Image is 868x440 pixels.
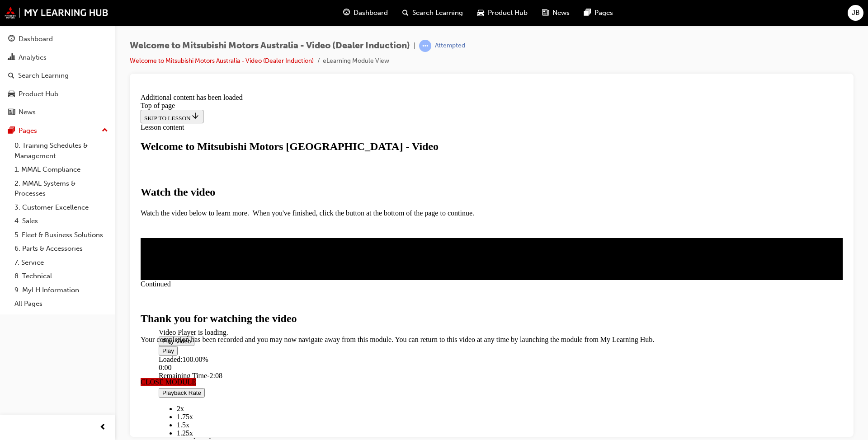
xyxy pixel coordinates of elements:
span: 1x [40,347,47,355]
a: All Pages [11,297,112,311]
span: Search Learning [412,8,463,18]
span: | [414,41,415,51]
a: News [4,104,112,121]
span: News [552,8,570,18]
div: News [19,107,36,117]
span: Pages [594,8,613,18]
div: Search Learning [18,70,69,81]
a: 6. Parts & Accessories [11,242,112,256]
a: pages-iconPages [577,4,620,22]
a: Dashboard [4,31,112,47]
span: guage-icon [8,35,15,43]
span: car-icon [8,90,15,98]
a: 8. Technical [11,269,112,283]
span: pages-icon [8,127,15,135]
span: news-icon [542,7,549,19]
div: Continued [4,190,706,198]
span: search-icon [402,7,409,19]
a: Product Hub [4,86,112,103]
span: search-icon [8,72,14,80]
div: Product Hub [19,89,58,99]
span: , selected [47,347,74,355]
a: Analytics [4,49,112,66]
a: Search Learning [4,67,112,84]
a: Welcome to Mitsubishi Motors Australia - Video (Dealer Induction) [130,57,314,65]
a: 5. Fleet & Business Solutions [11,228,112,242]
span: guage-icon [343,7,350,19]
span: prev-icon [99,422,106,433]
li: eLearning Module View [323,56,389,66]
button: JB [848,5,863,21]
a: 2. MMAL Systems & Processes [11,177,112,201]
span: JB [852,8,860,18]
span: Welcome to Mitsubishi Motors Australia - Video (Dealer Induction) [130,41,410,51]
a: 7. Service [11,256,112,270]
div: Pages [19,126,37,136]
span: up-icon [102,125,108,136]
a: guage-iconDashboard [336,4,395,22]
a: 3. Customer Excellence [11,201,112,215]
span: news-icon [8,108,15,117]
a: 9. MyLH Information [11,283,112,297]
span: Dashboard [354,8,388,18]
div: Analytics [19,52,47,63]
span: Product Hub [488,8,528,18]
strong: Thank you for watching the video [4,223,160,234]
div: Dashboard [19,34,53,44]
button: Pages [4,122,112,139]
div: Attempted [435,42,465,50]
span: car-icon [477,7,484,19]
iframe: To enrich screen reader interactions, please activate Accessibility in Grammarly extension settings [137,90,846,439]
span: chart-icon [8,54,15,62]
a: news-iconNews [535,4,577,22]
a: 4. Sales [11,214,112,228]
a: 1. MMAL Compliance [11,163,112,177]
span: pages-icon [584,7,591,19]
span: CLOSE MODULE [4,288,59,296]
a: car-iconProduct Hub [470,4,535,22]
button: DashboardAnalyticsSearch LearningProduct HubNews [4,29,112,122]
p: Your completion has been recorded and you may now navigate away from this module. You can return ... [4,246,706,254]
a: search-iconSearch Learning [395,4,470,22]
a: 0. Training Schedules & Management [11,139,112,163]
img: mmal [5,7,108,19]
span: learningRecordVerb_ATTEMPT-icon [419,40,431,52]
